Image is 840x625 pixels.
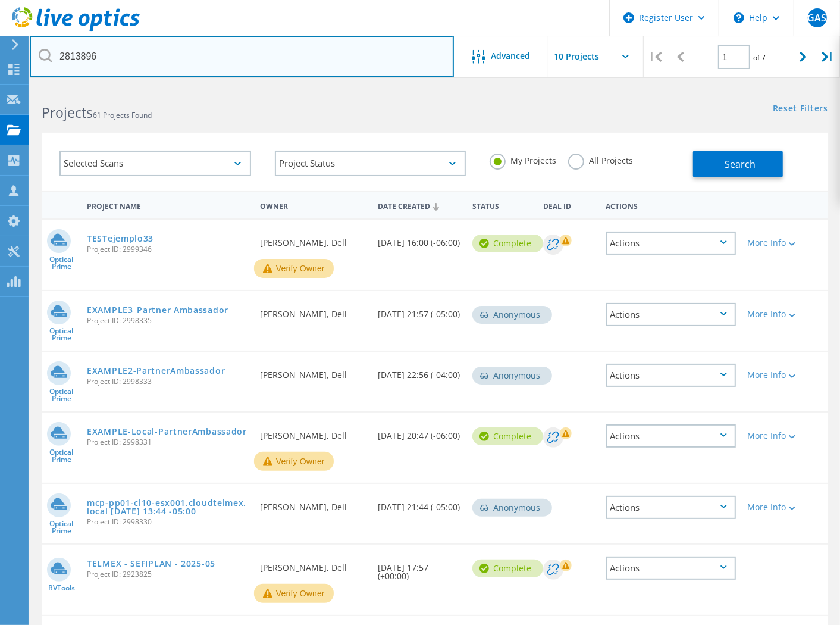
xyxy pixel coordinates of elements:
div: More Info [748,503,799,511]
div: Actions [606,496,736,519]
div: Owner [254,194,372,216]
span: Project ID: 2998335 [87,317,248,324]
span: of 7 [753,52,766,62]
div: Project Name [81,194,254,216]
div: [PERSON_NAME], Dell [254,352,372,391]
span: 61 Projects Found [93,110,152,120]
div: More Info [748,371,799,379]
div: Selected Scans [59,151,251,176]
a: Live Optics Dashboard [12,25,140,33]
div: Complete [472,427,543,445]
a: TELMEX - SEFIPLAN - 2025-05 [87,560,215,568]
input: Search projects by name, owner, ID, company, etc [30,36,454,77]
div: Anonymous [472,306,552,324]
button: Verify Owner [254,584,334,603]
div: Status [466,194,537,216]
div: Actions [600,194,742,216]
div: | [644,36,668,78]
label: All Projects [568,154,633,165]
span: Project ID: 2998333 [87,378,248,385]
div: [DATE] 22:56 (-04:00) [372,352,466,391]
span: Project ID: 2999346 [87,246,248,253]
div: [DATE] 21:57 (-05:00) [372,291,466,330]
div: Deal Id [537,194,600,216]
button: Verify Owner [254,452,334,471]
div: Anonymous [472,499,552,517]
div: [PERSON_NAME], Dell [254,220,372,259]
button: Search [693,151,783,177]
div: Actions [606,303,736,326]
a: EXAMPLE3_Partner Ambassador [87,306,228,314]
span: Project ID: 2998330 [87,518,248,526]
a: mcp-pp01-cl10-esx001.cloudtelmex.local [DATE] 13:44 -05:00 [87,499,248,515]
div: [PERSON_NAME], Dell [254,545,372,584]
div: Complete [472,560,543,577]
span: Project ID: 2923825 [87,571,248,578]
div: [PERSON_NAME], Dell [254,412,372,452]
div: Complete [472,235,543,252]
div: More Info [748,432,799,440]
div: Actions [606,232,736,255]
span: Optical Prime [42,327,81,342]
div: [DATE] 17:57 (+00:00) [372,545,466,592]
div: | [816,36,840,78]
div: [PERSON_NAME], Dell [254,291,372,330]
span: Optical Prime [42,256,81,270]
div: Actions [606,424,736,448]
a: EXAMPLE-Local-PartnerAmbassador [87,427,247,436]
div: Anonymous [472,367,552,385]
label: My Projects [490,154,556,165]
span: Optical Prime [42,388,81,402]
b: Projects [42,103,93,122]
div: Actions [606,364,736,387]
div: [DATE] 20:47 (-06:00) [372,412,466,452]
div: [DATE] 16:00 (-06:00) [372,220,466,259]
span: Advanced [491,52,531,60]
span: Search [725,158,756,171]
div: [DATE] 21:44 (-05:00) [372,484,466,523]
div: More Info [748,310,799,318]
div: Project Status [275,151,466,176]
div: Actions [606,557,736,580]
span: Optical Prime [42,520,81,535]
a: TESTejemplo33 [87,235,153,243]
span: GAS [807,13,826,23]
span: RVTools [48,585,75,592]
a: EXAMPLE2-PartnerAmbassador [87,367,225,375]
div: More Info [748,239,799,247]
button: Verify Owner [254,259,334,278]
span: Optical Prime [42,449,81,463]
span: Project ID: 2998331 [87,439,248,446]
div: [PERSON_NAME], Dell [254,484,372,523]
div: Date Created [372,194,466,217]
a: Reset Filters [773,104,828,114]
svg: \n [734,12,744,23]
